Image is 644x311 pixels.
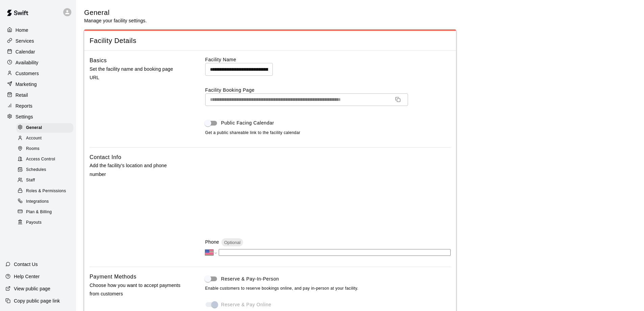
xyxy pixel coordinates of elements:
[16,133,76,143] a: Account
[16,165,73,175] div: Schedules
[16,48,35,55] p: Calendar
[5,47,71,57] a: Calendar
[26,188,66,195] span: Roles & Permissions
[16,197,73,206] div: Integrations
[26,209,52,216] span: Plan & Billing
[16,81,37,88] p: Marketing
[5,79,71,89] a: Marketing
[205,239,219,245] p: Phone
[26,198,49,205] span: Integrations
[26,156,55,163] span: Access Control
[90,281,184,298] p: Choose how you want to accept payments from customers
[16,207,73,217] div: Plan & Billing
[221,301,271,308] span: Reserve & Pay Online
[90,272,137,281] h6: Payment Methods
[205,56,451,63] label: Facility Name
[16,123,73,133] div: General
[205,130,301,136] span: Get a public shareable link to the facility calendar
[5,90,71,100] a: Retail
[392,94,403,105] button: Copy URL
[16,70,39,77] p: Customers
[84,17,147,24] p: Manage your facility settings.
[16,103,32,109] p: Reports
[221,240,243,245] span: Optional
[5,36,71,46] a: Services
[90,36,451,45] span: Facility Details
[14,285,50,292] p: View public page
[16,113,33,120] p: Settings
[16,217,76,228] a: Payouts
[16,59,39,66] p: Availability
[90,153,121,162] h6: Contact Info
[16,27,28,34] p: Home
[16,186,76,196] a: Roles & Permissions
[5,112,71,122] a: Settings
[16,144,73,154] div: Rooms
[16,123,76,133] a: General
[90,56,107,65] h6: Basics
[26,177,35,184] span: Staff
[204,152,452,229] iframe: Secure address input frame
[205,87,451,93] label: Facility Booking Page
[90,65,184,82] p: Set the facility name and booking page URL
[16,165,76,175] a: Schedules
[205,285,451,292] span: Enable customers to reserve bookings online, and pay in-person at your facility.
[16,218,73,227] div: Payouts
[16,155,73,164] div: Access Control
[16,175,76,186] a: Staff
[90,161,184,178] p: Add the facility's location and phone number
[26,135,42,142] span: Account
[26,125,42,131] span: General
[16,176,73,185] div: Staff
[16,207,76,217] a: Plan & Billing
[16,92,28,98] p: Retail
[5,58,71,68] a: Availability
[5,101,71,111] a: Reports
[16,186,73,196] div: Roles & Permissions
[16,134,73,143] div: Account
[26,219,42,226] span: Payouts
[14,261,38,268] p: Contact Us
[26,166,46,173] span: Schedules
[16,154,76,165] a: Access Control
[16,144,76,154] a: Rooms
[14,273,40,280] p: Help Center
[26,146,40,152] span: Rooms
[16,38,34,44] p: Services
[221,275,279,283] span: Reserve & Pay-In-Person
[5,68,71,79] a: Customers
[5,25,71,35] a: Home
[14,297,60,304] p: Copy public page link
[221,119,274,127] span: Public Facing Calendar
[16,196,76,207] a: Integrations
[84,8,147,17] h5: General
